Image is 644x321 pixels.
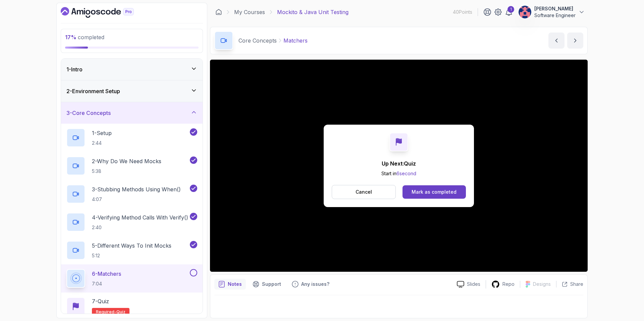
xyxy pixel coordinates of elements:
[533,281,551,287] p: Designs
[66,213,197,232] button: 4-Verifying Method Calls With Verify()2:40
[402,185,466,199] button: Mark as completed
[92,168,161,175] p: 5:38
[534,5,576,12] p: [PERSON_NAME]
[381,170,416,177] p: Start in
[301,281,329,287] p: Any issues?
[215,9,222,15] a: Dashboard
[66,269,197,288] button: 6-Matchers7:04
[534,12,576,19] p: Software Engineer
[61,7,149,18] a: Dashboard
[92,242,171,250] p: 5 - Different Ways To Init Mocks
[61,80,203,102] button: 2-Environment Setup
[92,280,121,287] p: 7:04
[66,156,197,175] button: 2-Why Do We Need Mocks5:38
[61,102,203,124] button: 3-Core Concepts
[96,309,116,315] span: Required-
[277,8,348,16] p: Mockito & Java Unit Testing
[451,281,486,288] a: Slides
[92,157,161,165] p: 2 - Why Do We Need Mocks
[66,109,111,117] h3: 3 - Core Concepts
[283,37,308,45] p: Matchers
[210,60,588,272] iframe: 6 - Matchers
[92,196,181,203] p: 4:07
[453,9,472,15] p: 40 Points
[214,279,246,290] button: notes button
[92,185,181,193] p: 3 - Stubbing Methods Using When()
[262,281,281,287] p: Support
[61,59,203,80] button: 1-Intro
[66,128,197,147] button: 1-Setup2:44
[92,270,121,278] p: 6 - Matchers
[92,252,171,259] p: 5:12
[356,189,372,195] p: Cancel
[412,189,457,195] div: Mark as completed
[228,281,242,287] p: Notes
[116,309,125,315] span: quiz
[396,171,416,176] span: 6 second
[567,33,583,49] button: next content
[332,185,396,199] button: Cancel
[288,279,333,290] button: Feedback button
[570,281,583,287] p: Share
[92,140,112,146] p: 2:44
[505,8,513,16] a: 1
[92,224,188,231] p: 2:40
[92,129,112,137] p: 1 - Setup
[66,241,197,260] button: 5-Different Ways To Init Mocks5:12
[92,213,188,221] p: 4 - Verifying Method Calls With Verify()
[234,8,265,16] a: My Courses
[467,281,480,287] p: Slides
[518,5,585,19] button: user profile image[PERSON_NAME]Software Engineer
[556,281,583,287] button: Share
[249,279,285,290] button: Support button
[65,34,76,41] span: 17 %
[507,6,514,13] div: 1
[381,159,416,168] p: Up Next: Quiz
[66,185,197,203] button: 3-Stubbing Methods Using When()4:07
[502,281,515,287] p: Repo
[66,65,83,73] h3: 1 - Intro
[486,280,520,288] a: Repo
[65,34,104,41] span: completed
[66,297,197,316] button: 7-QuizRequired-quiz
[519,6,531,18] img: user profile image
[66,87,120,95] h3: 2 - Environment Setup
[238,37,277,45] p: Core Concepts
[92,297,109,305] p: 7 - Quiz
[548,33,565,49] button: previous content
